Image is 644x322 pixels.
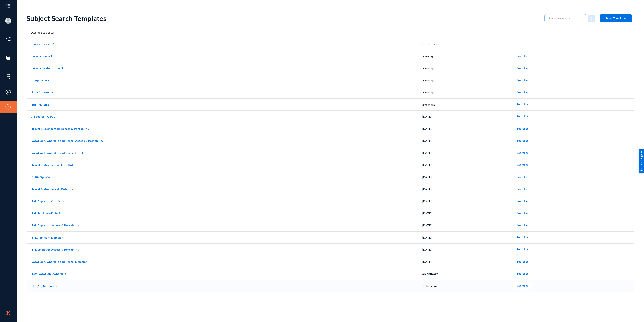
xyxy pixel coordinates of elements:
a: Vacation Ownership and Rental Deletion [31,260,87,263]
td: a year ago [422,74,513,86]
td: a year ago [422,86,513,98]
button: Searches [513,282,532,289]
img: icon-compliance.svg [5,104,11,110]
td: a year ago [422,98,513,110]
img: icon-policies.svg [5,89,11,96]
button: Searches [513,89,532,96]
a: saleprd-email [31,79,50,82]
a: Travel & Membership Opt-Outs [31,163,75,167]
button: Searches [513,246,532,253]
button: Searches [513,161,532,168]
span: Searches [517,187,529,191]
span: Searches [517,54,529,58]
span: Searches [517,127,529,130]
span: Searches [517,236,529,239]
a: Travel & Membership Deletion [31,187,73,191]
img: blank-profile-picture.png [5,18,11,24]
b: 20 [31,31,34,34]
button: Searches [513,210,532,217]
a: Vacation Ownership and Rental Access & Portability [31,139,103,142]
button: Searches [513,101,532,108]
td: [DATE] [422,171,513,183]
td: [DATE] [422,159,513,171]
a: Oct_13_Tempplate [31,284,57,288]
a: T+L Applicant Deletion [31,236,63,239]
a: dwhsprd/saleprd-email [31,66,63,70]
div: Template Name [31,43,51,46]
button: Searches [513,64,532,72]
button: Searches [513,149,532,156]
td: [DATE] [422,195,513,207]
button: Searches [513,234,532,241]
button: New Template [600,14,632,22]
th: Last Modified [422,39,513,50]
span: Searches [517,272,529,275]
span: Searches [517,211,529,215]
span: Searches [517,199,529,203]
span: Searches [517,78,529,82]
button: Searches [513,125,532,132]
span: Searches [517,115,529,118]
a: T+L Employee Access & Portability [31,248,79,251]
button: Searches [513,173,532,181]
span: Searches [517,223,529,227]
a: T+L Applicant Access & Portability [31,224,79,227]
a: Vacation Ownership and Rental Opt-Out [31,151,88,155]
span: Searches [517,103,529,106]
img: icon-inventory.svg [5,36,11,42]
td: [DATE] [422,219,513,231]
img: icon-elements.svg [5,73,11,79]
span: Searches [517,151,529,154]
span: New Template [606,17,626,20]
a: dwhsprd-email [31,54,52,58]
a: Travel & Membership Access & Portability [31,127,89,130]
td: [DATE] [422,110,513,123]
a: IRISPRD-email [31,103,51,106]
a: Test Vacation Ownership [31,272,66,275]
a: T+L Employee Deletion [31,212,63,215]
td: a year ago [422,62,513,74]
span: Searches [517,139,529,142]
span: Searches [517,66,529,70]
div: Template Name [31,43,422,46]
input: Filter on keywords [548,15,583,21]
span: Searches [517,260,529,263]
span: Searches [517,284,529,287]
td: [DATE] [422,207,513,219]
button: Searches [513,185,532,193]
button: Searches [513,270,532,277]
a: GLBA Opt-Out [31,175,52,179]
td: [DATE] [422,243,513,256]
button: Searches [513,113,532,120]
td: a year ago [422,50,513,62]
span: Searches [517,175,529,179]
a: All search - CSOC [31,115,56,118]
td: [DATE] [422,256,513,268]
span: Searches [517,248,529,251]
td: [DATE] [422,135,513,147]
td: 13 hours ago [422,280,513,292]
span: Searches [517,90,529,94]
a: Salesforce-email [31,91,55,94]
div: Help & Support [639,149,644,173]
img: help_support.svg [640,168,643,171]
td: [DATE] [422,147,513,159]
td: [DATE] [422,123,513,135]
div: Subject Search Templates [27,14,540,22]
span: Searches [517,163,529,166]
button: Searches [513,197,532,205]
button: Searches [513,77,532,84]
button: Searches [513,137,532,144]
button: Searches [513,52,532,60]
img: icon-sources.svg [5,55,11,61]
img: app launcher [2,2,14,10]
td: a month ago [422,268,513,280]
td: [DATE] [422,231,513,243]
a: T+L Applicant Opt Outs [31,199,64,203]
div: templates total [27,30,634,35]
button: Searches [513,222,532,229]
button: Searches [513,258,532,265]
td: [DATE] [422,183,513,195]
